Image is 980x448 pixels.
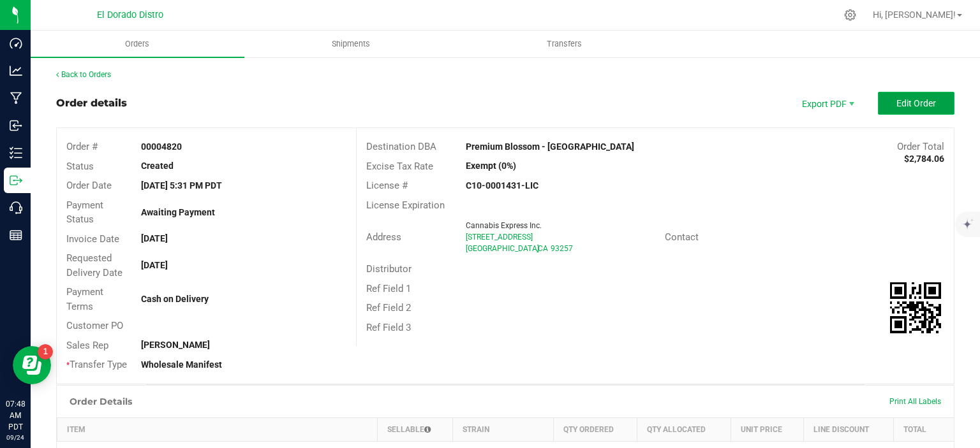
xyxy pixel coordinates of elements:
[10,37,22,50] inline-svg: Dashboard
[530,38,599,50] span: Transfers
[244,31,458,57] a: Shipments
[366,161,433,172] span: Excise Tax Rate
[896,98,936,108] span: Edit Order
[804,417,894,441] th: Line Discount
[842,9,858,21] div: Manage settings
[466,244,539,253] span: [GEOGRAPHIC_DATA]
[731,417,804,441] th: Unit Price
[466,180,538,191] strong: C10-0001431-LIC
[553,417,637,441] th: Qty Ordered
[366,302,411,314] span: Ref Field 2
[466,233,533,242] span: [STREET_ADDRESS]
[141,359,222,370] strong: Wholesale Manifest
[141,233,168,243] strong: [DATE]
[378,417,453,441] th: Sellable
[889,397,941,406] span: Print All Labels
[141,141,182,152] strong: 00004820
[878,92,954,115] button: Edit Order
[66,359,127,370] span: Transfer Type
[66,233,119,245] span: Invoice Date
[873,10,956,20] span: Hi, [PERSON_NAME]!
[66,180,112,191] span: Order Date
[57,417,378,441] th: Item
[10,92,22,105] inline-svg: Manufacturing
[6,398,25,433] p: 07:48 AM PDT
[366,322,411,333] span: Ref Field 3
[366,231,401,243] span: Address
[56,96,127,111] div: Order details
[551,244,573,253] span: 93257
[366,283,411,294] span: Ref Field 1
[366,263,412,275] span: Distributor
[66,252,122,278] span: Requested Delivery Date
[665,231,699,243] span: Contact
[10,119,22,132] inline-svg: Inbound
[466,161,516,171] strong: Exempt (0%)
[56,70,111,79] a: Back to Orders
[538,244,548,253] span: CA
[10,64,22,77] inline-svg: Analytics
[10,174,22,187] inline-svg: Outbound
[13,346,51,384] iframe: Resource center
[897,141,944,152] span: Order Total
[10,229,22,242] inline-svg: Reports
[366,180,408,191] span: License #
[6,433,25,442] p: 09/24
[10,201,22,214] inline-svg: Call Center
[66,340,108,351] span: Sales Rep
[637,417,731,441] th: Qty Allocated
[141,180,222,191] strong: [DATE] 5:31 PM PDT
[141,207,215,217] strong: Awaiting Payment
[141,260,168,270] strong: [DATE]
[315,38,387,50] span: Shipments
[66,161,94,172] span: Status
[66,286,103,312] span: Payment Terms
[453,417,553,441] th: Strain
[31,31,244,57] a: Orders
[66,141,98,152] span: Order #
[890,282,941,333] img: Scan me!
[537,244,538,253] span: ,
[141,340,210,350] strong: [PERSON_NAME]
[466,141,634,152] strong: Premium Blossom - [GEOGRAPHIC_DATA]
[10,147,22,159] inline-svg: Inventory
[789,92,865,115] li: Export PDF
[97,10,163,20] span: El Dorado Distro
[904,154,944,164] strong: $2,784.06
[141,294,209,304] strong: Cash on Delivery
[70,396,132,407] h1: Order Details
[141,161,174,171] strong: Created
[366,199,445,211] span: License Expiration
[108,38,167,50] span: Orders
[366,141,436,152] span: Destination DBA
[66,199,103,226] span: Payment Status
[466,221,542,230] span: Cannabis Express Inc.
[890,282,941,333] qrcode: 00004820
[894,417,954,441] th: Total
[66,320,123,331] span: Customer PO
[458,31,672,57] a: Transfers
[38,344,53,359] iframe: Resource center unread badge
